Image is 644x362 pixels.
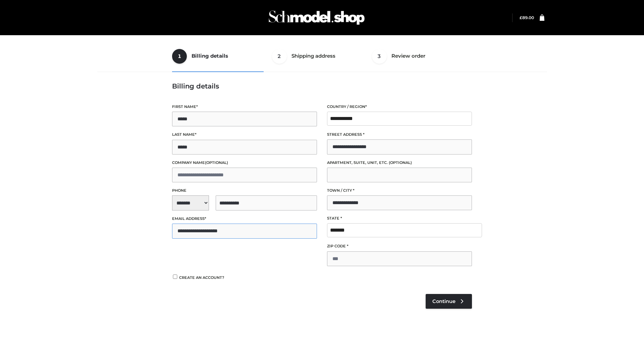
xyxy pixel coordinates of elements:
label: Street address [327,131,472,138]
label: Country / Region [327,104,472,110]
input: Create an account? [172,275,178,279]
span: £ [520,15,522,20]
span: (optional) [389,160,412,165]
label: Phone [172,187,317,194]
a: Continue [426,294,472,309]
span: (optional) [205,160,228,165]
label: First name [172,104,317,110]
span: Continue [432,298,455,304]
label: Apartment, suite, unit, etc. [327,160,472,166]
label: State [327,215,472,222]
bdi: 89.00 [520,15,534,20]
span: Create an account? [179,275,224,280]
label: Last name [172,131,317,138]
label: Email address [172,216,317,222]
h3: Billing details [172,82,472,90]
label: Town / City [327,187,472,194]
label: Company name [172,160,317,166]
label: ZIP Code [327,243,472,249]
img: Schmodel Admin 964 [266,4,367,31]
a: £89.00 [520,15,534,20]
